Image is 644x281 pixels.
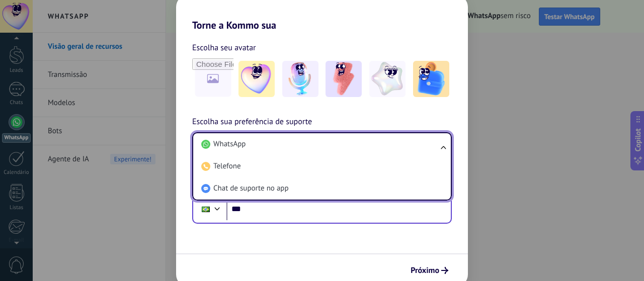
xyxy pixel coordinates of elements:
[238,61,275,97] img: -1.jpeg
[282,61,318,97] img: -2.jpeg
[411,267,439,274] span: Próximo
[213,139,246,149] span: WhatsApp
[326,61,362,97] img: -3.jpeg
[192,41,256,54] span: Escolha seu avatar
[196,199,215,220] div: Brazil: + 55
[413,61,449,97] img: -5.jpeg
[406,262,453,279] button: Próximo
[213,161,241,171] span: Telefone
[369,61,406,97] img: -4.jpeg
[213,183,289,194] span: Chat de suporte no app
[192,116,312,129] span: Escolha sua preferência de suporte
